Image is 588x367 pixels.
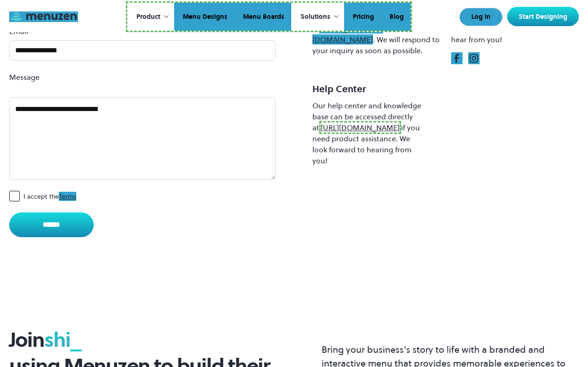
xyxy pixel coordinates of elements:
a: Menu Boards [234,3,291,31]
span: I accept the [23,193,76,200]
h3: Join [9,327,281,353]
a: Pricing [344,3,381,31]
a: Menu Designs [174,3,234,31]
a: [URL][DOMAIN_NAME] [319,121,401,134]
a: Start Designing [507,7,579,26]
span: _ [70,325,81,354]
label: Message [9,72,276,83]
span: shi [44,325,70,354]
div: Solutions [300,12,330,22]
div: Product [136,12,160,22]
a: Terms [59,192,76,201]
a: Blog [381,3,411,31]
h4: Help Center [312,83,440,95]
a: Log In [459,8,503,26]
div: Solutions [291,3,344,31]
div: Product [127,3,174,31]
div: Our help center and knowledge base can be accessed directly at if you need product assistance. We... [312,100,423,166]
